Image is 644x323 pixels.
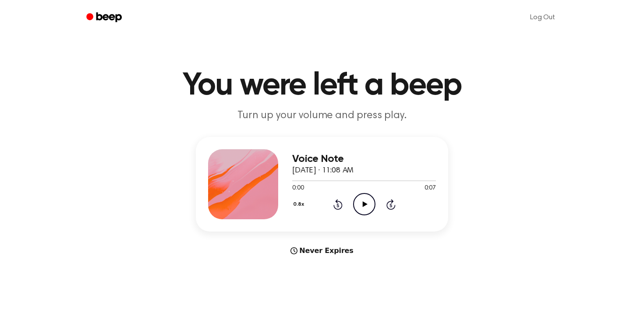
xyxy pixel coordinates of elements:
[292,184,304,193] span: 0:00
[292,167,354,175] span: [DATE] · 11:08 AM
[196,246,448,256] div: Never Expires
[292,153,436,165] h3: Voice Note
[425,184,436,193] span: 0:07
[98,70,546,102] h1: You were left a beep
[80,9,130,26] a: Beep
[154,109,490,123] p: Turn up your volume and press play.
[292,197,307,212] button: 0.8x
[521,7,564,28] a: Log Out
